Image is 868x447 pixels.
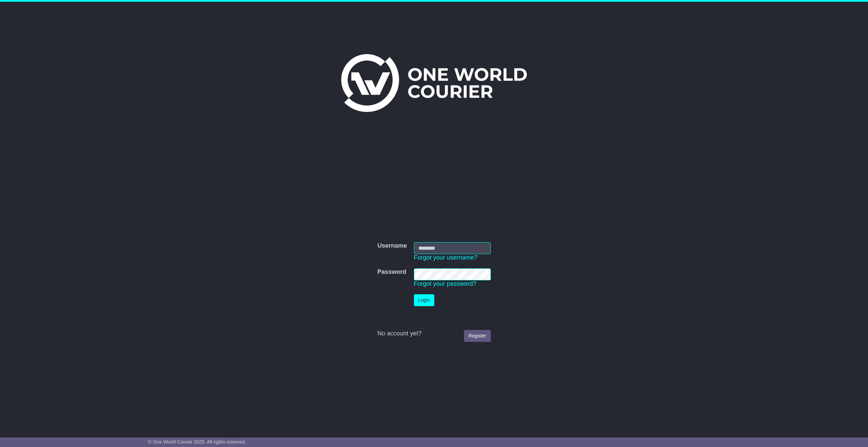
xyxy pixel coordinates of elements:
[341,54,527,112] img: One World
[464,330,490,342] a: Register
[414,254,478,261] a: Forgot your username?
[414,294,434,306] button: Login
[377,268,406,276] label: Password
[377,330,490,337] div: No account yet?
[414,280,477,287] a: Forgot your password?
[148,439,246,445] span: © One World Courier 2025. All rights reserved.
[377,242,407,250] label: Username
